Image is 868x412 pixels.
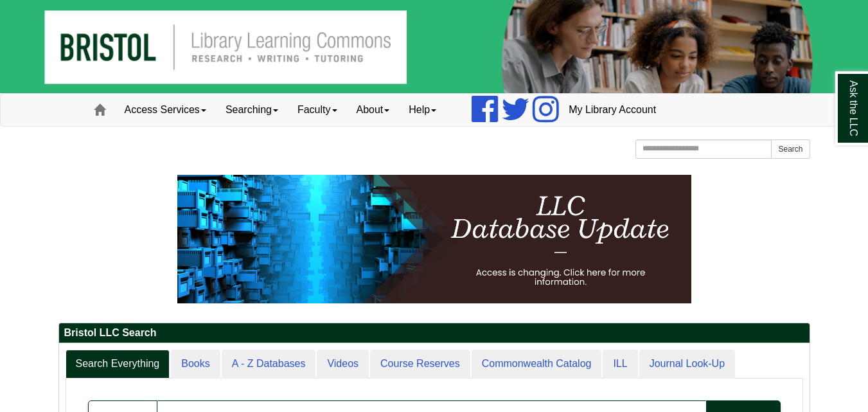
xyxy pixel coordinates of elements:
a: Searching [216,94,288,126]
a: Commonwealth Catalog [472,350,602,379]
a: Videos [317,350,369,379]
a: ILL [603,350,637,379]
a: Journal Look-Up [639,350,735,379]
a: Help [399,94,446,126]
img: HTML tutorial [177,175,691,303]
a: Books [171,350,220,379]
a: Search Everything [66,350,170,379]
a: Faculty [288,94,347,126]
a: My Library Account [559,94,666,126]
a: About [347,94,400,126]
a: A - Z Databases [222,350,316,379]
button: Search [771,139,810,159]
h2: Bristol LLC Search [59,323,810,343]
a: Course Reserves [370,350,470,379]
a: Access Services [115,94,216,126]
